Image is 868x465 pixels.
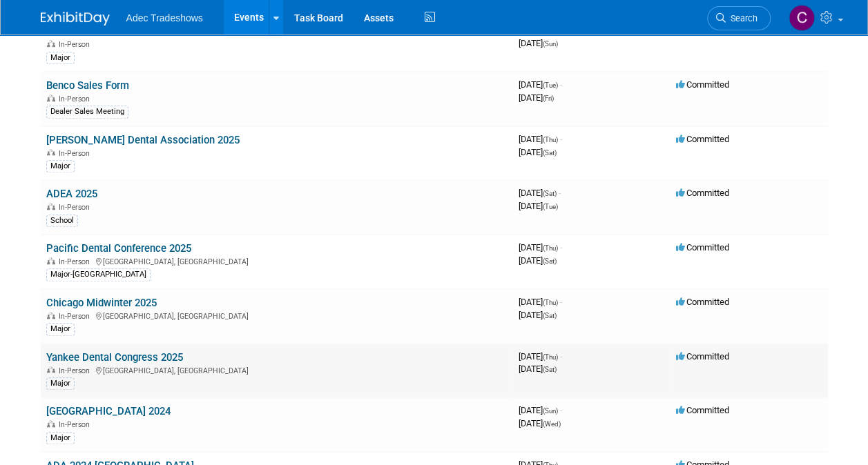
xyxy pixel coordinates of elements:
img: ExhibitDay [41,12,110,26]
span: (Fri) [543,95,554,102]
span: [DATE] [519,147,557,157]
a: Search [707,6,771,30]
span: Committed [676,242,729,253]
span: Search [726,13,758,23]
span: - [559,188,561,198]
span: [DATE] [519,297,562,307]
span: - [560,79,562,90]
img: In-Person Event [47,420,55,427]
span: [DATE] [519,242,562,253]
span: [DATE] [519,201,558,211]
span: [DATE] [519,92,554,103]
span: - [560,242,562,253]
span: - [560,297,562,307]
span: In-Person [59,95,94,103]
span: In-Person [59,420,94,429]
div: Major [46,377,75,390]
div: Major [46,52,75,64]
span: (Sat) [543,312,557,319]
span: Committed [676,188,729,198]
span: [DATE] [519,134,562,144]
img: In-Person Event [47,312,55,319]
span: (Sun) [543,40,558,48]
a: [GEOGRAPHIC_DATA] 2024 [46,405,171,417]
img: In-Person Event [47,95,55,101]
span: - [560,351,562,362]
div: [GEOGRAPHIC_DATA], [GEOGRAPHIC_DATA] [46,364,508,375]
a: ADEA 2025 [46,188,97,200]
span: [DATE] [519,364,557,374]
span: - [560,134,562,144]
span: Adec Tradeshows [126,12,203,23]
img: In-Person Event [47,257,55,264]
span: [DATE] [519,405,562,415]
span: In-Person [59,203,94,212]
span: In-Person [59,149,94,158]
img: In-Person Event [47,40,55,47]
div: Major [46,432,75,444]
span: (Thu) [543,299,558,306]
div: [GEOGRAPHIC_DATA], [GEOGRAPHIC_DATA] [46,255,508,266]
span: In-Person [59,257,94,266]
img: In-Person Event [47,149,55,156]
div: School [46,215,78,227]
span: [DATE] [519,310,557,320]
span: - [560,405,562,415]
span: Committed [676,297,729,307]
span: Committed [676,79,729,90]
span: Committed [676,405,729,415]
span: (Tue) [543,81,558,89]
span: (Thu) [543,353,558,361]
span: [DATE] [519,79,562,90]
span: [DATE] [519,418,561,428]
div: Dealer Sales Meeting [46,106,128,118]
span: [DATE] [519,188,561,198]
span: In-Person [59,40,94,49]
div: [GEOGRAPHIC_DATA], [GEOGRAPHIC_DATA] [46,310,508,321]
a: Pacific Dental Conference 2025 [46,242,191,255]
span: (Sat) [543,190,557,197]
a: Yankee Dental Congress 2025 [46,351,183,364]
span: In-Person [59,366,94,375]
div: Major [46,323,75,335]
span: (Tue) [543,203,558,210]
div: Major-[GEOGRAPHIC_DATA] [46,268,151,281]
span: (Thu) [543,136,558,144]
span: (Wed) [543,420,561,428]
a: [PERSON_NAME] Dental Association 2025 [46,134,240,146]
span: Committed [676,351,729,362]
span: Committed [676,134,729,144]
span: (Sun) [543,407,558,415]
span: (Thu) [543,244,558,252]
img: In-Person Event [47,203,55,210]
a: Chicago Midwinter 2025 [46,297,157,309]
img: In-Person Event [47,366,55,373]
span: [DATE] [519,255,557,266]
a: Benco Sales Form [46,79,129,92]
span: [DATE] [519,351,562,362]
img: Carol Schmidlin [789,5,815,31]
span: (Sat) [543,366,557,373]
div: Major [46,160,75,172]
span: (Sat) [543,257,557,265]
span: [DATE] [519,38,558,48]
span: (Sat) [543,149,557,157]
span: In-Person [59,312,94,321]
